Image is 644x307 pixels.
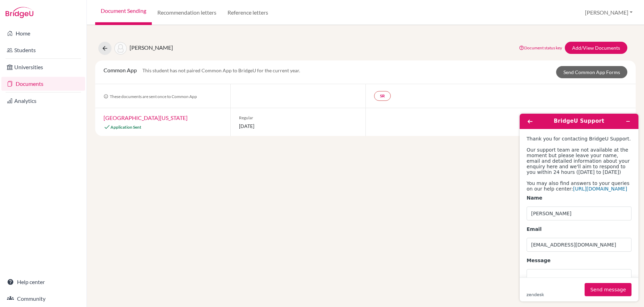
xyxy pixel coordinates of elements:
[104,114,188,121] a: [GEOGRAPHIC_DATA][US_STATE]
[1,275,85,289] a: Help center
[514,108,644,307] iframe: Find more information here
[239,122,357,130] span: [DATE]
[104,67,137,73] span: Common App
[104,94,197,99] span: These documents are sent once to Common App
[519,45,562,50] a: Document status key
[16,5,30,11] span: Help
[565,42,627,54] a: Add/View Documents
[1,43,85,57] a: Students
[239,115,357,121] span: Regular
[1,292,85,306] a: Community
[582,6,636,19] button: [PERSON_NAME]
[130,44,173,51] span: [PERSON_NAME]
[1,26,85,40] a: Home
[374,91,391,101] a: SR
[6,7,33,18] img: Bridge-U
[1,60,85,74] a: Universities
[142,67,300,73] span: This student has not paired Common App to BridgeU for the current year.
[110,124,141,130] span: Application Sent
[1,94,85,108] a: Analytics
[556,66,627,78] a: Send Common App Forms
[1,77,85,91] a: Documents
